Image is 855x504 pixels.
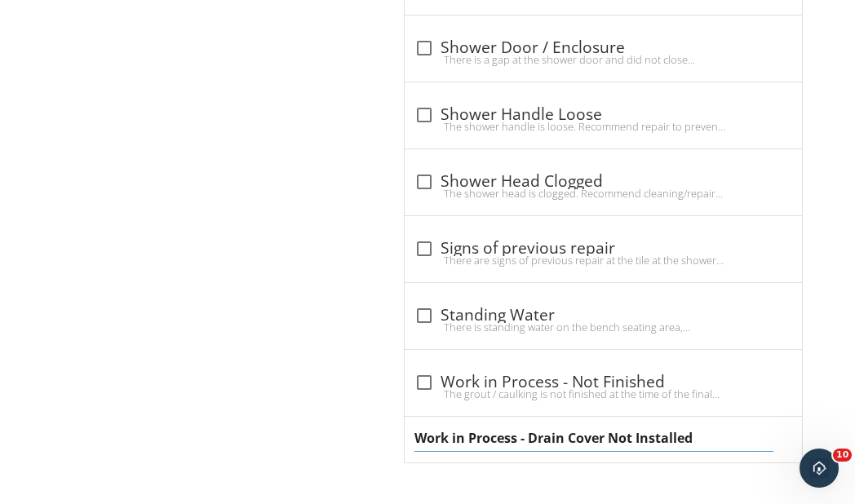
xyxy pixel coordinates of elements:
div: The shower head is clogged. Recommend cleaning/repair as required for proper function and to prev... [414,187,793,200]
div: The grout / caulking is not finished at the time of the final inspection. Recommend further evalu... [414,387,793,400]
span: 10 [833,449,852,462]
div: There is a gap at the shower door and did not close properly. Recommend further evaluation and ad... [414,53,793,66]
div: There is standing water on the bench seating area, recommend further evaluation for proper drainage. [414,321,793,334]
div: There are signs of previous repair at the tile at the shower pan. Recommend asking the seller the... [414,254,793,267]
iframe: Intercom live chat [800,449,839,488]
div: The shower handle is loose. Recommend repair to prevent further deterioration. [414,120,793,133]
